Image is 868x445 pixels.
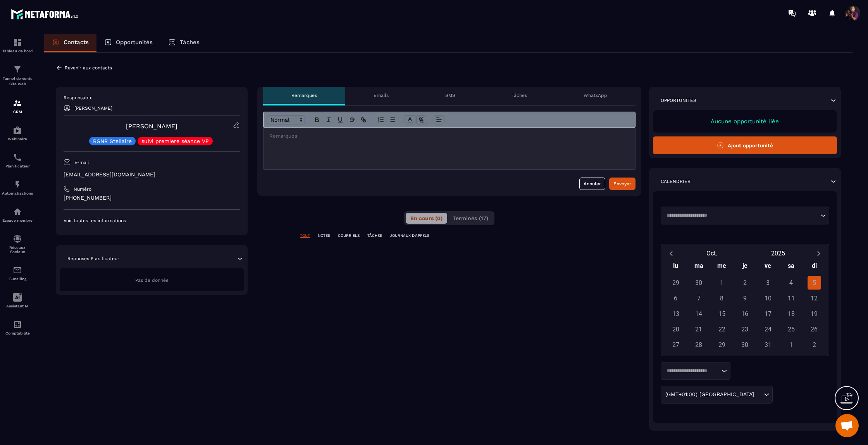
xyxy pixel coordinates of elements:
p: Réseaux Sociaux [2,245,33,254]
img: formation [13,38,22,47]
span: Pas de donnée [135,278,169,283]
input: Search for option [664,367,720,375]
div: Calendar wrapper [664,260,826,352]
button: Previous month [664,248,679,259]
p: E-mail [74,159,89,166]
a: accountantaccountantComptabilité [2,314,33,341]
p: Tunnel de vente Site web [2,76,33,87]
p: Tâches [511,92,527,98]
div: 15 [715,307,728,321]
div: 12 [808,291,821,305]
p: TÂCHES [367,233,382,238]
p: Numéro [74,186,91,192]
div: sa [780,260,803,274]
div: Search for option [661,362,730,380]
div: 19 [808,307,821,321]
p: Webinaire [2,137,33,141]
a: schedulerschedulerPlanificateur [2,147,33,174]
div: Ouvrir le chat [835,414,859,437]
input: Search for option [664,212,818,219]
div: di [803,260,826,274]
a: automationsautomationsEspace membre [2,201,33,228]
button: Envoyer [609,178,635,190]
a: Assistant IA [2,287,33,314]
span: (GMT+01:00) [GEOGRAPHIC_DATA] [664,390,756,399]
input: Search for option [756,390,762,399]
img: social-network [13,234,22,243]
div: 18 [784,307,798,321]
a: Opportunités [96,34,160,52]
p: Tâches [180,39,200,46]
div: me [710,260,734,274]
a: formationformationTableau de bord [2,32,33,59]
p: Assistant IA [2,304,33,308]
a: automationsautomationsAutomatisations [2,174,33,201]
div: Envoyer [613,180,631,188]
div: 2 [808,338,821,352]
button: Annuler [579,178,605,190]
a: social-networksocial-networkRéseaux Sociaux [2,228,33,260]
div: 13 [669,307,682,321]
p: CRM [2,110,33,114]
p: TOUT [300,233,310,238]
p: [PHONE_NUMBER] [64,194,240,202]
button: Ajout opportunité [653,136,837,154]
div: 4 [784,276,798,290]
div: 27 [669,338,682,352]
p: Calendrier [661,178,691,185]
p: Espace membre [2,218,33,222]
div: 26 [808,323,821,336]
a: Tâches [160,34,207,52]
div: 3 [761,276,775,290]
div: ma [687,260,710,274]
div: 24 [761,323,775,336]
div: 30 [738,338,752,352]
a: formationformationTunnel de vente Site web [2,59,33,93]
p: E-mailing [2,277,33,281]
button: Open years overlay [745,247,811,260]
img: automations [13,126,22,135]
div: 29 [715,338,728,352]
div: lu [664,260,687,274]
button: En cours (0) [406,213,447,224]
img: logo [11,7,81,21]
div: 30 [692,276,706,290]
div: 8 [715,291,728,305]
div: 21 [692,323,706,336]
p: COURRIELS [338,233,360,238]
p: suivi premiere séance VP [141,138,209,144]
img: formation [13,65,22,74]
p: Remarques [291,92,317,98]
span: En cours (0) [410,215,443,221]
p: Aucune opportunité liée [661,118,829,125]
a: [PERSON_NAME] [126,122,177,130]
p: Réponses Planificateur [67,255,119,262]
div: 22 [715,323,728,336]
img: accountant [13,320,22,329]
div: 17 [761,307,775,321]
button: Next month [811,248,826,259]
div: Search for option [661,207,829,224]
div: Calendar days [664,276,826,352]
img: email [13,266,22,275]
div: 1 [715,276,728,290]
p: Planificateur [2,164,33,168]
p: Voir toutes les informations [64,217,240,224]
p: JOURNAUX D'APPELS [390,233,429,238]
a: Contacts [44,34,96,52]
img: formation [13,98,22,108]
div: 10 [761,291,775,305]
p: WhatsApp [584,92,607,98]
div: 23 [738,323,752,336]
div: 29 [669,276,682,290]
p: Revenir aux contacts [65,65,112,71]
div: ve [756,260,780,274]
a: formationformationCRM [2,93,33,120]
p: Tableau de bord [2,49,33,53]
p: Responsable [64,95,240,101]
p: [PERSON_NAME] [74,105,112,111]
p: Comptabilité [2,331,33,335]
div: 20 [669,323,682,336]
div: Search for option [661,386,773,404]
div: je [734,260,757,274]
